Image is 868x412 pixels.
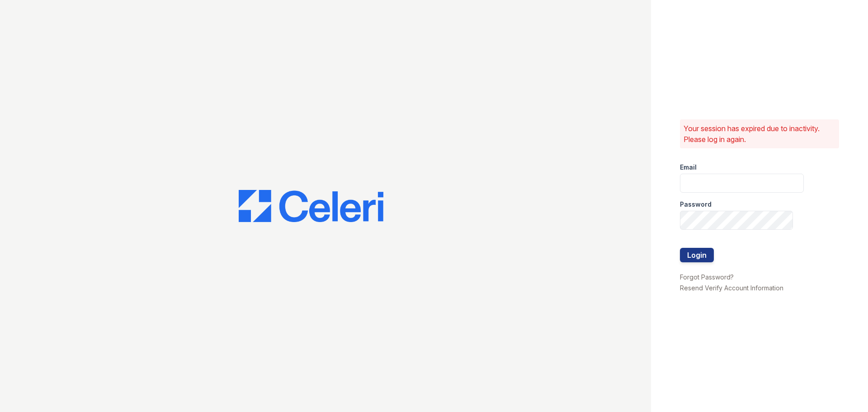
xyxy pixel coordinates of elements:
[680,248,714,262] button: Login
[239,190,383,223] img: CE_Logo_Blue-a8612792a0a2168367f1c8372b55b34899dd931a85d93a1a3d3e32e68fde9ad4.png
[680,284,783,292] a: Resend Verify Account Information
[680,273,734,281] a: Forgot Password?
[684,123,835,145] p: Your session has expired due to inactivity. Please log in again.
[680,200,712,209] label: Password
[680,163,697,172] label: Email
